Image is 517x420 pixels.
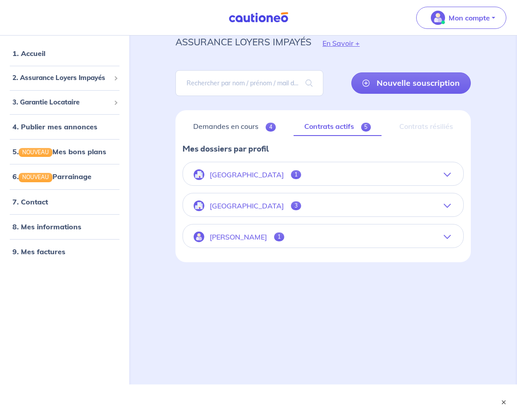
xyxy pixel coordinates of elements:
[183,226,463,248] button: [PERSON_NAME]1
[4,242,126,260] div: 9. Mes factures
[12,73,110,83] span: 2. Assurance Loyers Impayés
[431,11,445,25] img: illu_account_valid_menu.svg
[266,123,276,132] span: 4
[175,34,311,50] p: assurance loyers impayés
[12,247,65,256] a: 9. Mes factures
[175,70,323,96] input: Rechercher par nom / prénom / mail du locataire
[183,143,464,155] p: Mes dossiers par profil
[12,222,81,231] a: 8. Mes informations
[4,69,126,87] div: 2. Assurance Loyers Impayés
[499,398,508,407] button: ×
[194,200,204,211] img: illu_company.svg
[194,169,204,180] img: illu_company.svg
[12,122,97,131] a: 4. Publier mes annonces
[210,233,267,241] p: [PERSON_NAME]
[4,118,126,136] div: 4. Publier mes annonces
[291,170,301,179] span: 1
[416,7,506,29] button: illu_account_valid_menu.svgMon compte
[183,117,286,136] a: Demandes en cours4
[311,30,371,56] button: En Savoir +
[295,71,323,96] span: search
[12,197,48,206] a: 7. Contact
[183,164,463,185] button: [GEOGRAPHIC_DATA]1
[225,12,292,23] img: Cautioneo
[291,201,301,210] span: 3
[449,12,490,23] p: Mon compte
[361,123,371,132] span: 5
[4,168,126,185] div: 6.NOUVEAUParrainage
[351,72,471,94] a: Nouvelle souscription
[294,117,382,136] a: Contrats actifs5
[194,232,204,242] img: illu_account.svg
[4,217,126,235] div: 8. Mes informations
[12,97,110,107] span: 3. Garantie Locataire
[12,49,45,58] a: 1. Accueil
[183,195,463,216] button: [GEOGRAPHIC_DATA]3
[12,172,91,181] a: 6.NOUVEAUParrainage
[274,232,284,241] span: 1
[4,143,126,160] div: 5.NOUVEAUMes bons plans
[4,192,126,210] div: 7. Contact
[4,93,126,111] div: 3. Garantie Locataire
[210,171,284,179] p: [GEOGRAPHIC_DATA]
[4,44,126,62] div: 1. Accueil
[12,147,106,156] a: 5.NOUVEAUMes bons plans
[210,202,284,210] p: [GEOGRAPHIC_DATA]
